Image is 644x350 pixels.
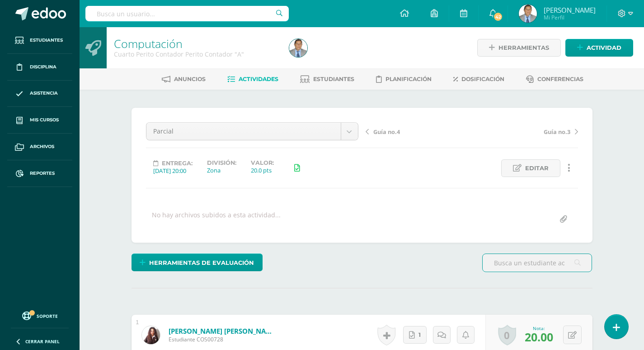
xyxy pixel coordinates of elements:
div: No hay archivos subidos a esta actividad... [152,211,281,228]
a: Herramientas [477,39,561,57]
input: Busca un estudiante aquí... [483,254,592,272]
span: Dosificación [461,76,504,82]
a: Archivos [7,134,72,160]
span: Actividad [587,39,621,56]
span: Guía no.4 [373,128,400,136]
span: 42 [493,12,503,22]
span: Estudiantes [30,37,63,44]
span: Asistencia [30,90,58,97]
span: 20.00 [525,329,553,345]
a: 0 [498,325,516,345]
label: División: [207,159,236,166]
img: 4d9b726723c0e3d3451946268bbd01b9.png [142,326,160,344]
a: Computación [114,36,183,51]
img: 219bdcb1a3e4d06700ae7d5ab62fa881.png [519,5,537,23]
span: Herramientas [498,39,549,56]
div: [DATE] 20:00 [153,167,193,175]
span: Soporte [37,313,58,319]
a: Guía no.3 [472,127,578,136]
img: 219bdcb1a3e4d06700ae7d5ab62fa881.png [289,39,307,57]
a: Actividad [565,39,633,57]
span: Mi Perfil [544,14,596,21]
div: Zona [207,166,236,174]
a: Mis cursos [7,107,72,134]
span: Conferencias [537,76,583,82]
span: Parcial [153,123,334,140]
a: 1 [403,326,427,344]
a: Soporte [11,309,69,321]
span: Mis cursos [30,116,59,124]
input: Busca un usuario... [85,6,289,21]
label: Valor: [251,159,274,166]
a: Actividades [227,72,278,86]
div: Cuarto Perito Contador Perito Contador 'A' [114,50,278,58]
h1: Computación [114,37,278,50]
span: Entrega: [162,160,193,167]
span: Planificación [385,76,432,82]
a: Estudiantes [300,72,354,86]
a: Herramientas de evaluación [132,254,263,271]
span: Actividades [239,76,278,82]
span: Estudiante COS00728 [169,336,277,343]
span: Estudiantes [313,76,354,82]
span: Reportes [30,170,55,177]
span: Herramientas de evaluación [149,254,254,271]
span: [PERSON_NAME] [544,5,596,14]
span: Disciplina [30,63,56,71]
a: [PERSON_NAME] [PERSON_NAME] [169,326,277,336]
span: Editar [525,160,549,177]
a: Guía no.4 [366,127,472,136]
span: Cerrar panel [25,338,60,345]
a: Dosificación [453,72,504,86]
a: Estudiantes [7,27,72,54]
span: Guía no.3 [544,128,570,136]
a: Parcial [146,123,358,140]
a: Anuncios [162,72,206,86]
a: Planificación [376,72,432,86]
span: Archivos [30,143,54,150]
a: Conferencias [526,72,583,86]
div: Nota: [525,325,553,331]
a: Asistencia [7,81,72,107]
a: Disciplina [7,54,72,81]
a: Reportes [7,160,72,187]
div: 20.0 pts [251,166,274,174]
span: 1 [418,326,421,343]
span: Anuncios [174,76,206,82]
